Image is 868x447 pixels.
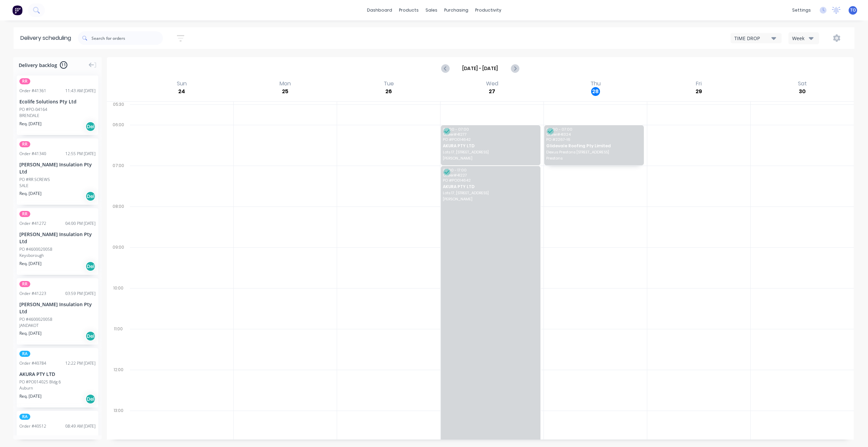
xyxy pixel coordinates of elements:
span: Req. [DATE] [19,121,41,127]
div: Order # 40512 [19,423,46,429]
div: Wed [484,80,500,87]
span: RA [19,351,30,357]
div: PO #PO-04164 [19,106,47,113]
span: PO # PO014642 [443,178,538,182]
div: productivity [472,5,505,15]
span: RR [19,78,30,84]
div: 28 [591,87,600,96]
div: Mon [278,80,293,87]
div: Keysborough [19,252,96,259]
div: [PERSON_NAME] Insulation Pty Ltd [19,231,96,245]
div: 06:00 [107,121,130,162]
span: Lots 17, [STREET_ADDRESS] [443,150,538,154]
div: 12:55 PM [DATE] [65,151,96,157]
a: dashboard [364,5,396,15]
span: Glidevale Roofing Pty Limited [546,144,641,148]
div: purchasing [441,5,472,15]
div: 12:00 [107,366,130,407]
div: Del [85,394,96,404]
div: AKURA PTY LTD [19,370,96,378]
div: TIME DROP [734,35,771,42]
div: 24 [177,87,186,96]
div: Del [85,191,96,201]
div: 29 [695,87,703,96]
div: Fri [694,80,704,87]
div: [PERSON_NAME] Insulation Pty Ltd [19,301,96,315]
div: JANDAKOT [19,322,96,329]
span: Delivery backlog [19,62,57,69]
span: RR [19,211,30,217]
span: Req. [DATE] [19,191,41,197]
div: Tue [382,80,396,87]
span: PO # PO014642 [443,137,538,142]
span: 06:00 - 07:00 [546,127,641,131]
div: 08:00 [107,202,130,243]
span: Lots 17, [STREET_ADDRESS] [443,191,538,195]
div: Order # 41272 [19,220,46,227]
div: Order # 40784 [19,360,46,366]
span: [PERSON_NAME] [443,156,538,160]
div: PO #RR SCREWS [19,177,50,183]
div: Ecolife Solutions Pty Ltd [19,98,96,105]
div: 27 [488,87,497,96]
div: 04:00 PM [DATE] [65,220,96,227]
div: 10:00 [107,284,130,325]
button: Week [788,32,819,44]
span: RR [19,281,30,287]
div: 07:00 [107,162,130,202]
div: Order # 41361 [19,88,46,94]
span: Order # 41324 [546,132,641,136]
span: Req. [DATE] [19,393,41,399]
span: 06:00 - 07:00 [443,127,538,131]
span: [PERSON_NAME] [443,197,538,201]
div: Thu [588,80,603,87]
span: 07:00 - 17:00 [443,168,538,172]
div: Order # 41340 [19,151,46,157]
div: Del [85,261,96,271]
button: TIME DROP [731,33,782,43]
span: Prestons [546,156,641,160]
div: 08:49 AM [DATE] [65,423,96,429]
div: SALE [19,183,96,189]
div: 12:22 PM [DATE] [65,360,96,366]
span: AKURA PTY LTD [443,184,538,189]
div: 03:59 PM [DATE] [65,291,96,297]
span: PO # 2267-16 [546,137,641,142]
div: PO #4600020058 [19,316,52,322]
div: Sun [175,80,189,87]
div: Week [792,35,812,42]
img: Factory [12,5,22,15]
span: TO [850,7,856,13]
div: PO #4600020058 [19,246,52,252]
div: PO #PO014025 Bldg 6 [19,379,61,385]
span: Req. [DATE] [19,261,41,267]
span: RR [19,141,30,147]
div: Auburn [19,385,96,391]
span: Req. [DATE] [19,330,41,336]
span: AKURA PTY LTD [443,144,538,148]
span: Order # 41227 [443,173,538,177]
div: products [396,5,422,15]
span: RA [19,414,30,420]
span: Order # 41277 [443,132,538,136]
div: Sat [796,80,809,87]
div: Del [85,331,96,341]
div: 30 [798,87,807,96]
div: Del [85,121,96,132]
div: 11:43 AM [DATE] [65,88,96,94]
div: settings [789,5,814,15]
span: 11 [60,61,67,69]
div: Order # 41223 [19,291,46,297]
div: BRENDALE [19,113,96,119]
div: 26 [384,87,393,96]
input: Search for orders [91,31,163,45]
div: Delivery scheduling [14,27,78,49]
div: 09:00 [107,243,130,284]
div: 25 [281,87,290,96]
span: Dexus Prestons [STREET_ADDRESS] [546,150,641,154]
div: sales [422,5,441,15]
div: [PERSON_NAME] Insulation Pty Ltd [19,161,96,175]
div: 11:00 [107,325,130,366]
div: 05:30 [107,100,130,121]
